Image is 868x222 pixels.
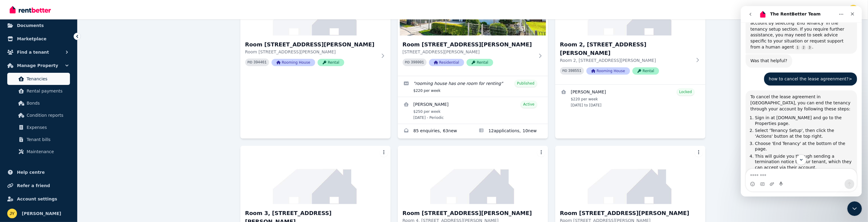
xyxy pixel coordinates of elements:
iframe: Intercom live chat [741,6,862,197]
span: Refer a friend [17,182,50,189]
li: Select 'Tenancy Setup', then click the 'Actions' button at the top right. [14,122,111,133]
span: Help centre [17,169,45,176]
div: Was that helpful? [5,48,51,62]
a: Help centre [5,166,72,178]
span: Documents [17,22,44,29]
h3: Room [STREET_ADDRESS][PERSON_NAME] [403,40,535,49]
button: Send a message… [104,173,114,183]
code: 398551 [568,69,581,73]
button: More options [537,148,546,157]
img: Room 4, 91 Simpson St [398,146,548,204]
span: Marketplace [17,35,46,42]
small: PID [248,61,252,64]
div: The RentBetter Team says… [5,48,116,66]
a: View details for Tanbir Kaur [555,85,705,111]
h3: Room 2, [STREET_ADDRESS][PERSON_NAME] [560,40,692,57]
small: PID [405,61,410,64]
span: Find a tenant [17,49,49,56]
span: Condition reports [27,112,68,119]
button: Upload attachment [29,176,34,180]
div: To cancel the lease agreement in [GEOGRAPHIC_DATA], you can end the tenancy through your account ... [10,88,111,106]
span: Rental payments [27,87,68,95]
a: Source reference 9596209: [67,39,71,44]
li: Choose 'End Tenancy' at the bottom of the page. [14,135,111,146]
button: More options [695,148,703,157]
span: Manage Property [17,62,58,69]
p: [STREET_ADDRESS][PERSON_NAME] [403,49,535,55]
a: Tenancies [7,73,70,85]
span: Rental [632,67,659,75]
span: Residential [429,59,464,66]
a: Account settings [5,193,72,205]
span: Tenant bills [27,136,68,143]
img: JIAN YU [7,209,17,218]
h3: Room [STREET_ADDRESS][PERSON_NAME] [403,209,535,217]
a: Rental payments [7,85,70,97]
img: RentBetter [10,5,51,14]
div: how to cancel the lease agreenment?> [28,70,111,76]
a: Edit listing: rooming house has one room for renting [398,76,548,97]
img: Room 5, 91 Simpson St [555,146,705,204]
span: Rental [318,59,344,66]
li: Sign in at [DOMAIN_NAME] and go to the Properties page. [14,109,111,120]
a: Source reference 5473328: [61,39,65,44]
span: Maintenance [27,148,68,155]
button: More options [380,148,388,157]
a: Source reference 9789763: [54,39,59,44]
a: Tenant bills [7,133,70,146]
small: PID [563,69,567,72]
span: Rooming House [272,59,315,66]
button: Start recording [38,176,43,180]
a: Maintenance [7,146,70,158]
img: JIAN YU [849,5,858,15]
button: Find a tenant [5,46,72,58]
a: Enquiries for Room 1, 91 Simpson St, Frenchville [398,124,473,139]
button: Gif picker [19,176,24,180]
a: Applications for Room 1, 91 Simpson St, Frenchville [473,124,548,139]
textarea: Message… [5,163,116,173]
p: Room 2, [STREET_ADDRESS][PERSON_NAME] [560,57,692,63]
h3: Room [STREET_ADDRESS][PERSON_NAME] [560,209,692,217]
div: The RentBetter Team says… [5,84,116,205]
p: Room [STREET_ADDRESS][PERSON_NAME] [245,49,377,55]
span: [PERSON_NAME] [22,210,61,217]
img: Room 3, 91 Simpson St [240,146,391,204]
span: Bonds [27,99,68,107]
div: how to cancel the lease agreenment?> [23,66,116,80]
span: Tenancies [27,75,68,82]
span: Account settings [17,195,57,203]
div: JIAN says… [5,66,116,85]
a: Expenses [7,121,70,133]
span: Rooming House [586,67,630,75]
a: View details for Deqin Huang [398,97,548,124]
span: Expenses [27,124,68,131]
div: Was that helpful? [10,52,47,58]
code: 398001 [411,60,424,65]
a: Marketplace [5,33,72,45]
div: To cancel the lease agreement in [GEOGRAPHIC_DATA], you can end the tenancy through your account ... [5,84,116,204]
code: 394461 [253,60,266,65]
a: Documents [5,19,72,32]
button: Scroll to bottom [55,149,66,159]
a: Refer a friend [5,180,72,192]
a: Bonds [7,97,70,109]
span: Rental [467,59,493,66]
button: Emoji picker [9,176,14,180]
iframe: Intercom live chat [847,201,862,216]
a: Condition reports [7,109,70,121]
h3: Room [STREET_ADDRESS][PERSON_NAME] [245,40,377,49]
li: This will guide you through sending a termination notice to your tenant, which they can accept vi... [14,147,111,164]
button: Manage Property [5,59,72,72]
